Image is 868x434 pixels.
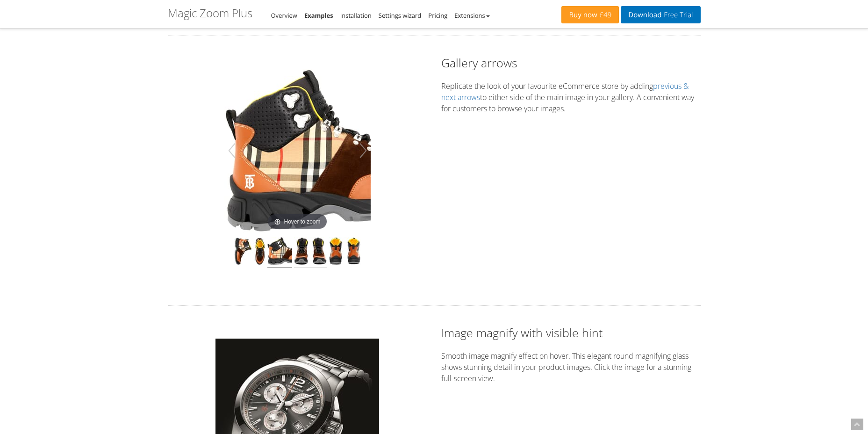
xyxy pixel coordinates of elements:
a: Installation [340,11,372,20]
a: Settings wizard [379,11,422,20]
span: £49 [597,11,612,19]
h2: Gallery arrows [441,55,701,71]
img: Magic Zoom Plus - Examples [224,69,371,232]
p: Replicate the look of your favourite eCommerce store by adding to either side of the main image i... [441,80,701,114]
a: Extensions [454,11,489,20]
a: DownloadFree Trial [621,6,700,23]
a: Hover to zoomMagic Zoom Plus - Examples [224,69,371,232]
a: Overview [271,11,297,20]
img: Magic Zoom Plus - Examples [267,237,292,268]
button: Next [356,137,371,164]
p: Smooth image magnify effect on hover. This elegant round magnifying glass shows stunning detail i... [441,350,701,384]
a: Buy now£49 [561,6,619,23]
img: Magic Zoom Plus - Examples [294,237,327,268]
h2: Image magnify with visible hint [441,325,701,341]
button: Previous [224,137,239,164]
img: Magic Zoom Plus - Examples [234,238,265,268]
a: previous & next arrows [441,81,689,102]
span: Free Trial [661,11,693,19]
a: Examples [304,11,333,20]
h1: Magic Zoom Plus [168,7,252,19]
a: Pricing [428,11,447,20]
img: Magic Zoom Plus - Examples [329,237,361,268]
